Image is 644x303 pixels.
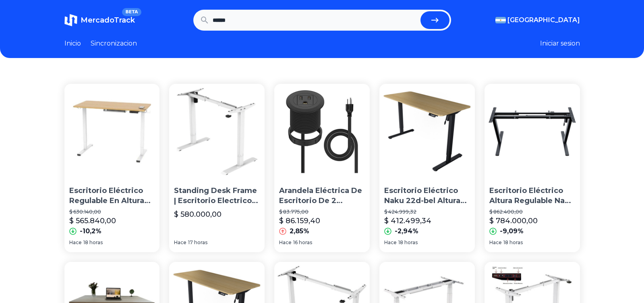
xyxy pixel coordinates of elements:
[384,186,470,206] p: Escritorio Eléctrico Naku 22d-bel Altura Regulable Madera
[384,209,470,215] p: $ 424.999,32
[485,84,580,179] img: Escritorio Eléctrico Altura Regulable Naku 22d-bel/st
[69,209,155,215] p: $ 630.140,00
[64,84,160,179] img: Escritorio Eléctrico Regulable En Altura Tapa De Madera
[495,17,506,23] img: Argentina
[122,8,141,16] span: BETA
[274,84,370,179] img: Arandela Eléctrica De Escritorio De 2 Pulgadas, Toma De Escr
[274,84,370,252] a: Arandela Eléctrica De Escritorio De 2 Pulgadas, Toma De EscrArandela Eléctrica De Escritorio De 2...
[69,215,116,226] p: $ 565.840,00
[485,84,580,252] a: Escritorio Eléctrico Altura Regulable Naku 22d-bel/stEscritorio Eléctrico Altura Regulable Naku 2...
[174,186,260,206] p: Standing Desk Frame | Escritorio Electrico | Classic
[500,226,524,236] p: -9,09%
[384,215,431,226] p: $ 412.499,34
[503,239,523,246] span: 18 horas
[81,16,135,25] span: MercadoTrack
[64,84,160,252] a: Escritorio Eléctrico Regulable En Altura Tapa De MaderaEscritorio Eléctrico Regulable En Altura T...
[379,84,475,179] img: Escritorio Eléctrico Naku 22d-bel Altura Regulable Madera
[489,209,575,215] p: $ 862.400,00
[69,239,82,246] span: Hace
[384,239,397,246] span: Hace
[489,239,502,246] span: Hace
[495,15,580,25] button: [GEOGRAPHIC_DATA]
[169,84,265,252] a: Standing Desk Frame | Escritorio Electrico | ClassicStanding Desk Frame | Escritorio Electrico | ...
[279,215,320,226] p: $ 86.159,40
[64,39,81,48] a: Inicio
[395,226,418,236] p: -2,94%
[69,186,155,206] p: Escritorio Eléctrico Regulable En Altura Tapa [PERSON_NAME]
[174,209,222,220] p: $ 580.000,00
[507,15,580,25] span: [GEOGRAPHIC_DATA]
[80,226,101,236] p: -10,2%
[540,39,580,48] button: Iniciar sesion
[174,239,186,246] span: Hace
[279,209,365,215] p: $ 83.775,00
[279,239,292,246] span: Hace
[169,84,265,179] img: Standing Desk Frame | Escritorio Electrico | Classic
[91,39,137,48] a: Sincronizacion
[188,239,207,246] span: 17 horas
[290,226,309,236] p: 2,85%
[379,84,475,252] a: Escritorio Eléctrico Naku 22d-bel Altura Regulable MaderaEscritorio Eléctrico Naku 22d-bel Altura...
[489,186,575,206] p: Escritorio Eléctrico Altura Regulable Naku 22d-bel/st
[83,239,103,246] span: 18 horas
[398,239,418,246] span: 18 horas
[489,215,538,226] p: $ 784.000,00
[279,186,365,206] p: Arandela Eléctrica De Escritorio De 2 Pulgadas, [PERSON_NAME]
[293,239,312,246] span: 16 horas
[64,14,77,27] img: MercadoTrack
[64,14,135,27] a: MercadoTrackBETA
